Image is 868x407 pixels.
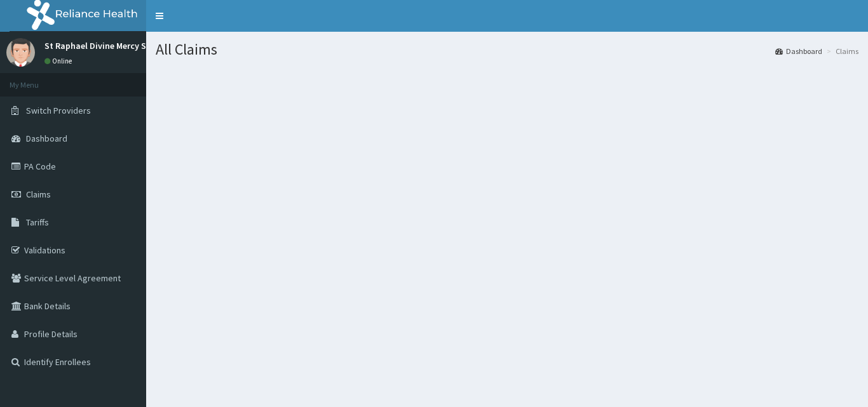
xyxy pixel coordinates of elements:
[6,38,35,67] img: User Image
[26,189,51,200] span: Claims
[26,133,67,144] span: Dashboard
[775,46,822,57] a: Dashboard
[44,41,217,50] p: St Raphael Divine Mercy Specialist Hospital
[824,46,858,57] li: Claims
[26,105,91,116] span: Switch Providers
[44,57,75,65] a: Online
[156,41,858,58] h1: All Claims
[26,217,49,228] span: Tariffs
